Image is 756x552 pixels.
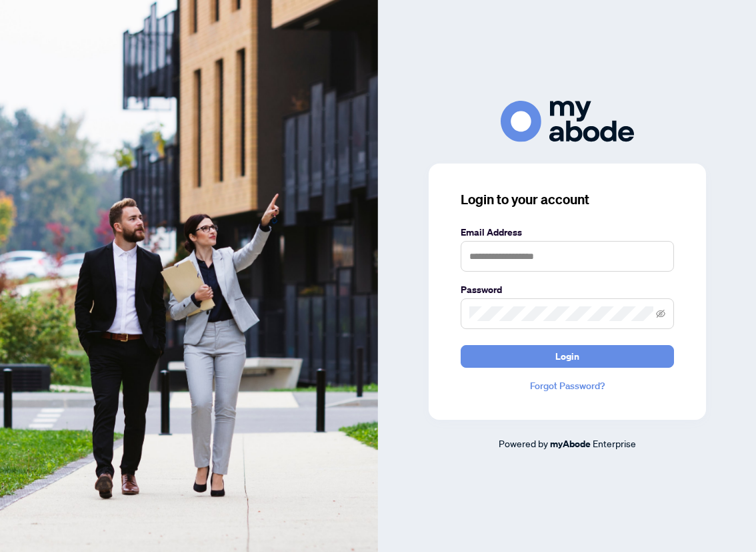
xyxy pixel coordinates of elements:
h3: Login to your account [461,190,674,209]
span: Enterprise [593,437,636,449]
a: Forgot Password? [461,378,674,393]
span: eye-invisible [656,309,665,318]
img: ma-logo [501,101,634,142]
label: Email Address [461,225,674,240]
button: Login [461,345,674,368]
a: myAbode [550,437,591,451]
span: Powered by [499,437,548,449]
span: Login [555,346,579,367]
label: Password [461,282,674,297]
